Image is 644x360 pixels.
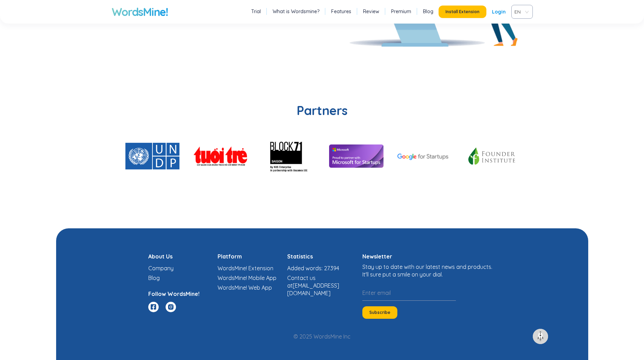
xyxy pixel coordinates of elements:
a: WordsMine! Extension [218,265,273,272]
h4: Statistics [287,253,357,260]
h4: About Us [148,253,218,260]
a: Features [331,8,351,15]
h4: Platform [218,253,287,260]
img: Google [397,153,451,160]
a: Added words: 27.394 [287,265,339,272]
img: Block71 [261,129,315,183]
a: Review [363,8,379,15]
span: Subscribe [369,310,390,315]
img: TuoiTre [193,146,247,166]
a: Premium [391,8,411,15]
img: UNDP [125,143,179,169]
a: WordsMine! [112,5,168,19]
h4: Newsletter [362,253,496,260]
button: Install Extension [439,6,486,18]
span: VIE [514,7,527,17]
a: What is Wordsmine? [273,8,319,15]
img: Founder Institute [465,145,519,167]
button: Subscribe [362,306,397,319]
a: Company [148,265,174,272]
a: WordsMine! Mobile App [218,274,276,281]
span: Install Extension [445,9,479,15]
a: Login [492,6,506,18]
img: to top [535,331,546,342]
a: Blog [423,8,433,15]
input: Enter email [362,285,456,301]
h2: Partners [112,102,533,119]
img: Microsoft [329,144,383,168]
div: Stay up to date with our latest news and products. It'll sure put a smile on your dial. [362,263,496,278]
a: Trial [251,8,261,15]
a: Contact us at[EMAIL_ADDRESS][DOMAIN_NAME] [287,274,339,297]
div: © 2025 WordsMine Inc [112,333,533,340]
h4: Follow WordsMine! [148,290,218,298]
a: WordsMine! Web App [218,284,272,291]
a: Blog [148,274,160,281]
